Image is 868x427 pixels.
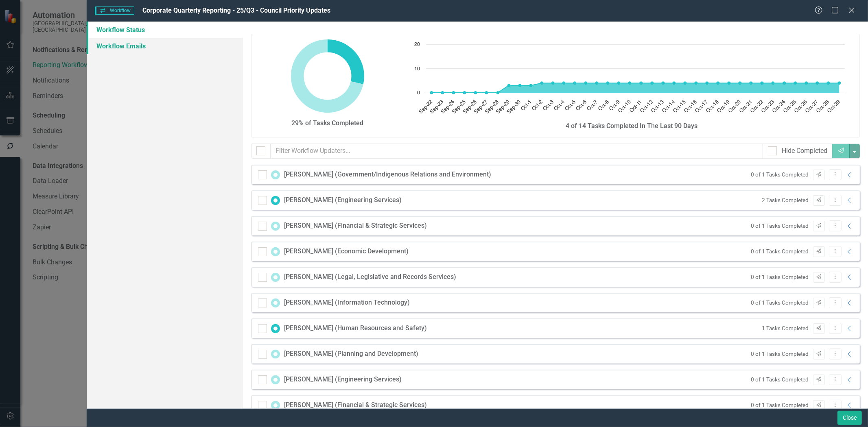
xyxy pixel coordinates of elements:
path: Oct-29, 4. Tasks Completed. [837,81,841,85]
div: [PERSON_NAME] (Legal, Legislative and Records Services) [284,272,456,282]
path: Oct-25, 4. Tasks Completed. [794,81,797,85]
path: Oct-23, 4. Tasks Completed. [771,81,774,85]
path: Oct-12, 4. Tasks Completed. [650,81,654,85]
path: Oct-16, 4. Tasks Completed. [694,81,697,85]
text: Oct-20 [727,99,742,114]
button: Close [837,411,862,425]
path: Sep-30, 3. Tasks Completed. [518,84,521,87]
path: Oct-14, 4. Tasks Completed. [672,81,676,85]
small: 0 of 1 Tasks Completed [751,273,809,281]
path: Oct-13, 4. Tasks Completed. [661,81,665,85]
text: Oct-9 [608,99,621,112]
text: Oct-12 [639,99,654,114]
path: Oct-21, 4. Tasks Completed. [749,81,752,85]
text: Oct-10 [617,99,632,114]
text: Oct-26 [794,99,808,114]
path: Oct-15, 4. Tasks Completed. [683,81,687,85]
path: Oct-7, 4. Tasks Completed. [595,81,598,85]
small: 0 of 1 Tasks Completed [751,248,809,255]
path: Oct-1, 3. Tasks Completed. [529,84,532,87]
path: Oct-27, 4. Tasks Completed. [816,81,819,85]
small: 0 of 1 Tasks Completed [751,350,809,358]
text: Oct-3 [542,99,555,112]
text: Oct-17 [694,99,709,114]
text: Sep-23 [429,99,444,115]
path: Oct-22, 4. Tasks Completed. [760,81,763,85]
text: Sep-30 [506,99,522,115]
div: [PERSON_NAME] (Information Technology) [284,298,410,307]
path: Oct-28, 4. Tasks Completed. [826,81,830,85]
small: 2 Tasks Completed [762,196,809,204]
svg: Interactive chart [410,40,849,122]
path: Sep-24, 0. Tasks Completed. [452,91,455,94]
span: Corporate Quarterly Reporting - 25/Q3 - Council Priority Updates [142,7,330,14]
div: [PERSON_NAME] (Economic Development) [284,247,409,256]
path: Oct-2, 4. Tasks Completed. [540,81,543,85]
text: Oct-18 [705,99,720,114]
text: Sep-29 [495,99,511,115]
text: Oct-19 [716,99,731,114]
text: Oct-21 [738,99,753,114]
text: Oct-2 [531,99,544,112]
path: Sep-23, 0. Tasks Completed. [441,91,444,94]
text: Oct-4 [553,99,566,112]
input: Filter Workflow Updaters... [270,144,763,159]
small: 1 Tasks Completed [762,325,809,332]
text: Oct-16 [683,99,698,114]
text: Sep-22 [418,99,433,115]
path: Sep-27, 0. Tasks Completed. [485,91,488,94]
text: Sep-24 [440,99,455,115]
path: Oct-24, 4. Tasks Completed. [783,81,786,85]
text: Oct-28 [816,99,830,114]
a: Workflow Emails [87,38,243,54]
small: 0 of 1 Tasks Completed [751,222,809,230]
small: 0 of 1 Tasks Completed [751,171,809,179]
path: Sep-28, 0. Tasks Completed. [496,91,499,94]
path: Oct-3, 4. Tasks Completed. [551,81,554,85]
small: 0 of 1 Tasks Completed [751,401,809,409]
text: 10 [414,66,420,72]
div: [PERSON_NAME] (Engineering Services) [284,196,402,205]
path: Sep-26, 0. Tasks Completed. [474,91,477,94]
text: Oct-6 [575,99,588,112]
div: Chart. Highcharts interactive chart. [410,40,853,122]
text: Oct-7 [586,99,599,112]
div: Hide Completed [782,146,827,156]
text: Oct-1 [520,99,533,112]
text: Oct-27 [805,99,819,114]
path: Oct-8, 4. Tasks Completed. [606,81,609,85]
path: Oct-9, 4. Tasks Completed. [617,81,620,85]
path: Oct-4, 4. Tasks Completed. [562,81,565,85]
text: Oct-29 [826,99,841,114]
path: Oct-17, 4. Tasks Completed. [705,81,708,85]
strong: 29% of Tasks Completed [291,119,363,127]
span: Workflow [95,7,134,15]
text: Oct-11 [628,99,643,113]
path: Oct-20, 4. Tasks Completed. [738,81,741,85]
small: 0 of 1 Tasks Completed [751,376,809,383]
text: Oct-23 [761,99,775,114]
path: Oct-18, 4. Tasks Completed. [716,81,719,85]
small: 0 of 1 Tasks Completed [751,299,809,307]
text: 20 [414,42,420,47]
path: Oct-19, 4. Tasks Completed. [727,81,730,85]
strong: 4 of 14 Tasks Completed In The Last 90 Days [566,122,697,130]
text: Sep-27 [473,99,488,115]
path: Oct-10, 4. Tasks Completed. [628,81,631,85]
div: [PERSON_NAME] (Human Resources and Safety) [284,324,427,333]
text: Sep-26 [462,99,477,115]
path: Sep-22, 0. Tasks Completed. [430,91,433,94]
text: Oct-14 [661,99,676,114]
path: Sep-25, 0. Tasks Completed. [463,91,466,94]
text: Oct-13 [650,99,665,114]
path: Oct-11, 4. Tasks Completed. [639,81,643,85]
a: Workflow Status [87,22,243,38]
text: Oct-24 [772,99,786,114]
path: Oct-26, 4. Tasks Completed. [805,81,808,85]
div: [PERSON_NAME] (Engineering Services) [284,375,402,384]
div: [PERSON_NAME] (Planning and Development) [284,349,418,359]
path: Oct-5, 4. Tasks Completed. [573,81,576,85]
text: Oct-5 [564,99,577,112]
text: Sep-25 [451,99,466,115]
div: [PERSON_NAME] (Financial & Strategic Services) [284,401,427,410]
